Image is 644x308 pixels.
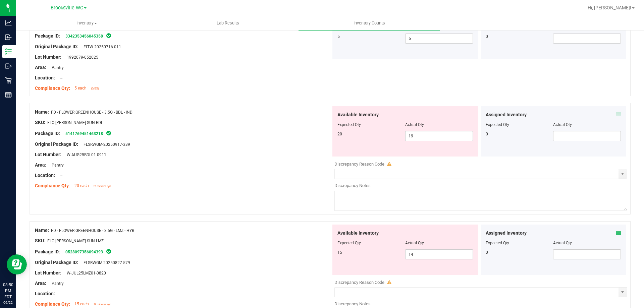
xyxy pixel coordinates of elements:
[80,142,130,147] span: FLSRWGM-20250917-339
[35,75,55,80] span: Location:
[337,250,342,255] span: 15
[486,249,553,255] div: 0
[406,250,473,259] input: 14
[91,87,99,90] span: [DATE]
[588,5,631,10] span: Hi, [PERSON_NAME]!
[35,65,46,70] span: Area:
[35,120,45,125] span: SKU:
[334,280,384,285] span: Discrepancy Reason Code
[35,85,70,91] span: Compliance Qty:
[80,45,121,49] span: FLTW-20250716-011
[405,241,424,245] span: Actual Qty
[93,303,111,306] span: 29 minutes ago
[5,34,12,41] inline-svg: Inbound
[35,228,49,233] span: Name:
[299,16,440,30] a: Inventory Counts
[48,281,64,286] span: Pantry
[5,48,12,55] inline-svg: Inventory
[65,131,103,136] a: 5141769451463218
[48,65,64,70] span: Pantry
[5,77,12,84] inline-svg: Retail
[35,301,70,307] span: Compliance Qty:
[65,34,103,39] a: 3342353456045358
[337,111,379,118] span: Available Inventory
[5,63,12,69] inline-svg: Outbound
[57,292,62,296] span: --
[208,20,248,26] span: Lab Results
[47,239,104,243] span: FLO-[PERSON_NAME]-SUN-LMZ
[106,130,112,136] span: In Sync
[337,34,340,39] span: 5
[619,169,627,179] span: select
[553,122,621,128] div: Actual Qty
[48,163,64,168] span: Pantry
[63,55,98,60] span: 1992079-052025
[337,230,379,237] span: Available Inventory
[63,152,106,157] span: W-AUG25BDL01-0911
[334,182,627,189] div: Discrepancy Notes
[74,183,89,188] span: 20 each
[93,185,111,188] span: 29 minutes ago
[486,111,527,118] span: Assigned Inventory
[35,270,61,275] span: Lot Number:
[486,34,553,40] div: 0
[106,32,112,39] span: In Sync
[47,120,103,125] span: FLO-[PERSON_NAME]-SUN-BDL
[5,19,12,26] inline-svg: Analytics
[7,254,27,274] iframe: Resource center
[3,300,13,305] p: 09/22
[337,132,342,136] span: 20
[35,109,49,115] span: Name:
[57,173,62,178] span: --
[619,288,627,297] span: select
[334,301,627,307] div: Discrepancy Notes
[3,282,13,300] p: 08:50 PM EDT
[35,183,70,188] span: Compliance Qty:
[553,240,621,246] div: Actual Qty
[80,260,130,265] span: FLSRWGM-20250827-579
[57,76,62,80] span: --
[35,162,46,168] span: Area:
[406,34,473,43] input: 5
[35,291,55,296] span: Location:
[35,238,45,243] span: SKU:
[486,230,527,237] span: Assigned Inventory
[35,33,60,39] span: Package ID:
[35,152,61,157] span: Lot Number:
[344,20,394,26] span: Inventory Counts
[16,16,157,30] a: Inventory
[337,241,361,245] span: Expected Qty
[35,44,78,49] span: Original Package ID:
[16,20,157,26] span: Inventory
[35,141,78,147] span: Original Package ID:
[405,122,424,127] span: Actual Qty
[486,240,553,246] div: Expected Qty
[106,248,112,255] span: In Sync
[35,54,61,60] span: Lot Number:
[35,173,55,178] span: Location:
[35,260,78,265] span: Original Package ID:
[334,162,384,167] span: Discrepancy Reason Code
[35,131,60,136] span: Package ID:
[486,131,553,137] div: 0
[35,281,46,286] span: Area:
[74,302,89,306] span: 15 each
[51,228,134,233] span: FD - FLOWER GREENHOUSE - 3.5G - LMZ - HYB
[337,122,361,127] span: Expected Qty
[63,271,106,275] span: W-JUL25LMZ01-0820
[5,91,12,98] inline-svg: Reports
[406,131,473,141] input: 19
[74,86,87,90] span: 5 each
[51,5,83,11] span: Brooksville WC
[486,122,553,128] div: Expected Qty
[51,110,132,115] span: FD - FLOWER GREENHOUSE - 3.5G - BDL - IND
[35,249,60,254] span: Package ID:
[65,250,103,254] a: 0528097356094393
[157,16,299,30] a: Lab Results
